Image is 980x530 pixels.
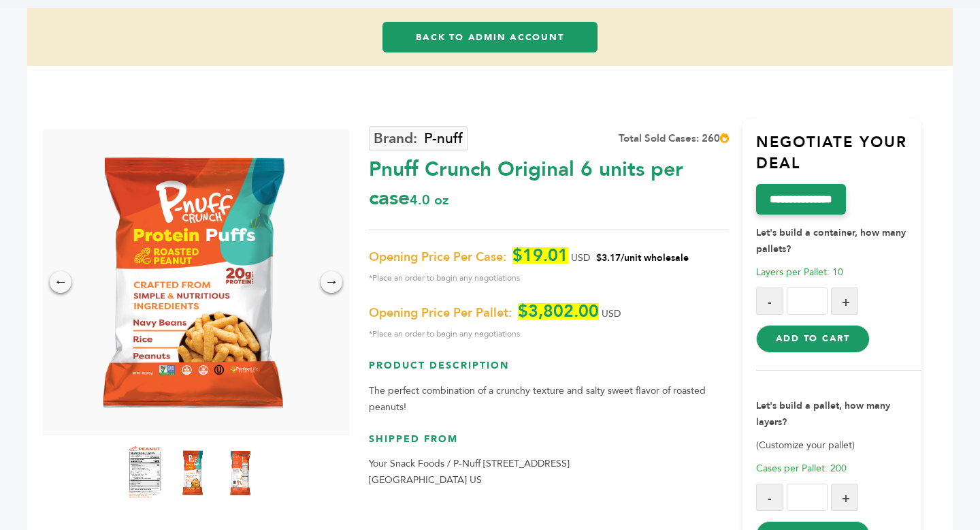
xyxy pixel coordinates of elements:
span: Cases per Pallet: 200 [756,462,847,475]
button: - [756,287,783,315]
div: → [321,271,342,293]
strong: Let's build a container, how many pallets? [756,226,906,255]
span: $3.17/unit wholesale [596,251,689,264]
p: The perfect combination of a crunchy texture and salty sweet flavor of roasted peanuts! [369,383,728,416]
span: *Place an order to begin any negotiations [369,270,728,286]
h3: Negotiate Your Deal [756,132,922,185]
button: - [756,484,783,511]
h3: Product Description [369,359,728,383]
strong: Let's build a pallet, how many layers? [756,399,890,428]
div: Total Sold Cases: 260 [619,131,729,146]
img: Pnuff Crunch Original 6 units per case 4.0 oz Nutrition Info [128,446,162,500]
a: P-nuff [369,126,468,151]
h3: Shipped From [369,433,728,456]
img: Pnuff Crunch Original 6 units per case 4.0 oz [39,129,346,435]
span: Layers per Pallet: 10 [756,266,843,279]
button: + [831,287,858,315]
span: 4.0 oz [410,191,448,209]
div: ← [50,271,71,293]
p: Your Snack Foods / P-Nuff [STREET_ADDRESS] [GEOGRAPHIC_DATA] US [369,456,728,488]
span: Opening Price Per Case: [369,249,506,266]
span: $3,802.00 [518,303,599,319]
a: Back to Admin Account [382,22,598,52]
span: $19.01 [512,247,568,264]
span: *Place an order to begin any negotiations [369,326,728,342]
button: Add to Cart [756,325,870,352]
span: USD [602,307,621,320]
div: Pnuff Crunch Original 6 units per case [369,149,728,213]
span: USD [571,251,590,264]
button: + [831,484,858,511]
span: Opening Price Per Pallet: [369,305,512,322]
img: Pnuff Crunch Original 6 units per case 4.0 oz [176,446,210,500]
img: Pnuff Crunch Original 6 units per case 4.0 oz [223,446,257,500]
p: (Customize your pallet) [756,437,922,454]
